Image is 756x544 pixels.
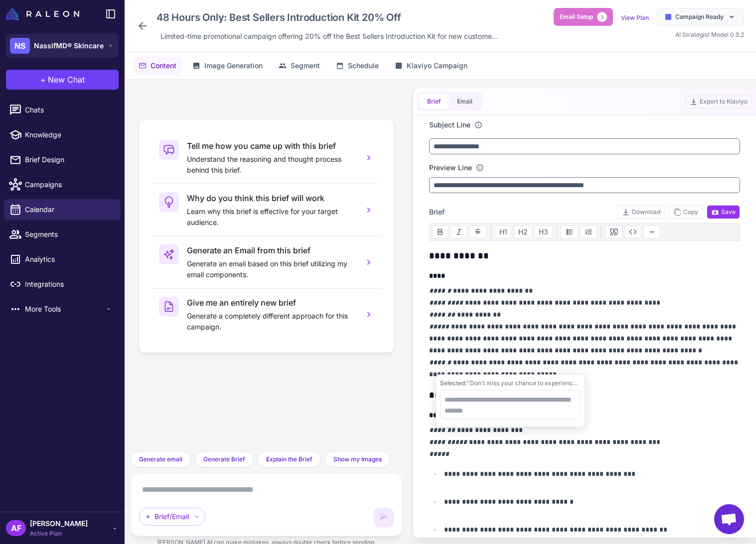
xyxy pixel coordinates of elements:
span: Segment [291,60,320,71]
button: Segment [273,56,326,75]
p: Learn why this brief is effective for your target audience. [187,206,356,228]
span: Analytics [25,254,113,265]
button: Content [133,56,182,75]
button: Image Generation [186,56,269,75]
span: Integrations [25,279,113,290]
div: NS [10,38,30,54]
span: Chats [25,105,113,115]
button: Save [707,205,740,219]
a: Analytics [4,249,121,270]
p: Generate a completely different approach for this campaign. [187,311,356,332]
span: [PERSON_NAME] [30,518,88,529]
a: View Plan [621,14,649,21]
span: + [40,74,46,86]
span: Campaigns [25,179,113,190]
span: Limited-time promotional campaign offering 20% off the Best Sellers Introduction Kit for new cust... [160,31,498,42]
button: H3 [534,225,553,238]
button: Show my Images [325,451,390,467]
div: AF [6,520,26,536]
button: Copy [669,205,703,219]
button: NSNassifMD® Skincare [6,34,119,58]
div: Click to edit description [156,29,502,44]
a: Knowledge [4,124,121,145]
span: Explain the Brief [266,455,312,464]
span: Copy [673,208,698,217]
button: Export to Klaviyo [685,95,752,109]
span: Generate email [139,455,182,464]
a: Integrations [4,274,121,295]
p: Understand the reasoning and thought process behind this brief. [187,154,356,176]
h3: Why do you think this brief will work [187,192,356,204]
button: Generate email [131,451,191,467]
button: Explain the Brief [258,451,321,467]
span: Save [711,208,736,217]
span: Image Generation [204,60,263,71]
button: Generate Brief [195,451,254,467]
span: Show my Images [333,455,382,464]
label: Subject Line [429,119,470,130]
span: Knowledge [25,129,113,140]
span: Segments [25,229,113,240]
h3: Tell me how you came up with this brief [187,140,356,152]
label: Preview Line [429,162,472,173]
a: Calendar [4,199,121,220]
span: Email Setup [560,12,593,21]
span: Klaviyo Campaign [407,60,467,71]
span: Calendar [25,204,113,215]
a: Brief Design [4,149,121,170]
button: Email [449,94,480,109]
span: 3 [597,12,607,22]
p: Generate an email based on this brief utilizing my email components. [187,258,356,280]
span: New Chat [48,74,85,86]
span: Brief Design [25,154,113,165]
a: Segments [4,224,121,245]
a: Campaigns [4,174,121,195]
div: "Don’t miss your chance to experience NassifMD’s most powerful formulas at 20% off. This is the p... [440,379,581,388]
h3: Give me an entirely new brief [187,297,356,309]
span: AI Strategist Model 0.9.2 [675,31,744,38]
button: Brief [419,94,449,109]
span: Schedule [348,60,379,71]
span: Brief [429,207,445,218]
div: Click to edit campaign name [152,8,502,27]
span: NassifMD® Skincare [34,40,104,51]
img: Raleon Logo [6,8,79,20]
button: H1 [495,225,512,238]
button: H2 [514,225,532,238]
button: Klaviyo Campaign [389,56,473,75]
button: +New Chat [6,70,119,90]
span: Generate Brief [203,455,245,464]
button: Download [617,205,665,219]
a: Open chat [714,504,744,534]
span: Content [151,60,176,71]
span: Selected: [440,379,467,387]
button: Schedule [330,56,385,75]
span: Active Plan [30,529,88,538]
h3: Generate an Email from this brief [187,244,356,256]
span: More Tools [25,304,105,315]
a: Chats [4,100,121,120]
button: Email Setup3 [554,8,613,26]
div: Brief/Email [139,508,205,526]
span: Campaign Ready [675,12,724,21]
